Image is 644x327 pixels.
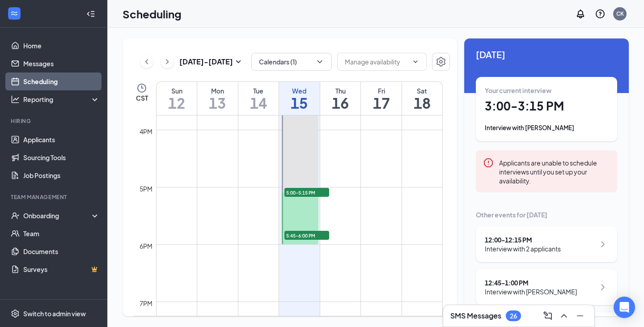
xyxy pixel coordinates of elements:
[485,235,561,244] div: 12:00 - 12:15 PM
[402,86,442,95] div: Sat
[123,6,182,21] h1: Scheduling
[157,82,197,115] a: October 12, 2025
[23,309,86,318] div: Switch to admin view
[142,56,151,67] svg: ChevronLeft
[483,157,494,168] svg: Error
[179,57,233,67] h3: [DATE] - [DATE]
[23,260,100,278] a: SurveysCrown
[23,131,100,149] a: Applicants
[284,231,329,240] span: 5:45-6:00 PM
[11,211,20,220] svg: UserCheck
[10,9,19,18] svg: WorkstreamLogo
[197,82,238,115] a: October 13, 2025
[284,188,329,197] span: 5:00-5:15 PM
[432,53,450,71] button: Settings
[157,95,197,110] h1: 12
[485,278,577,287] div: 12:45 - 1:00 PM
[485,86,608,95] div: Your current interview
[476,210,617,219] div: Other events for [DATE]
[485,287,577,296] div: Interview with [PERSON_NAME]
[11,193,98,201] div: Team Management
[450,311,501,321] h3: SMS Messages
[138,241,154,251] div: 6pm
[136,93,148,102] span: CST
[163,56,172,67] svg: ChevronRight
[320,82,361,115] a: October 16, 2025
[557,309,571,323] button: ChevronUp
[23,225,100,242] a: Team
[616,10,624,17] div: CK
[23,166,100,184] a: Job Postings
[197,86,238,95] div: Mon
[499,157,610,185] div: Applicants are unable to schedule interviews until you set up your availability.
[238,95,279,110] h1: 14
[559,310,569,321] svg: ChevronUp
[595,8,606,19] svg: QuestionInfo
[11,309,20,318] svg: Settings
[597,282,608,293] svg: ChevronRight
[136,83,147,93] svg: Clock
[238,82,279,115] a: October 14, 2025
[138,184,154,194] div: 5pm
[361,86,402,95] div: Fri
[23,55,100,72] a: Messages
[23,149,100,166] a: Sourcing Tools
[485,123,608,132] div: Interview with [PERSON_NAME]
[23,242,100,260] a: Documents
[345,57,408,67] input: Manage availability
[412,58,419,65] svg: ChevronDown
[436,56,446,67] svg: Settings
[575,310,585,321] svg: Minimize
[157,86,197,95] div: Sun
[86,9,95,18] svg: Collapse
[361,82,402,115] a: October 17, 2025
[476,47,617,61] span: [DATE]
[279,82,320,115] a: October 15, 2025
[402,95,442,110] h1: 18
[161,55,174,68] button: ChevronRight
[23,211,92,220] div: Onboarding
[320,86,361,95] div: Thu
[315,57,324,66] svg: ChevronDown
[197,95,238,110] h1: 13
[138,127,154,136] div: 4pm
[485,244,561,253] div: Interview with 2 applicants
[541,309,555,323] button: ComposeMessage
[279,95,320,110] h1: 15
[573,309,587,323] button: Minimize
[510,312,517,320] div: 26
[279,86,320,95] div: Wed
[140,55,153,68] button: ChevronLeft
[23,37,100,55] a: Home
[251,53,332,71] button: Calendars (1)ChevronDown
[485,98,608,114] h1: 3:00 - 3:15 PM
[402,82,442,115] a: October 18, 2025
[542,310,553,321] svg: ComposeMessage
[238,86,279,95] div: Tue
[23,95,100,104] div: Reporting
[11,95,20,104] svg: Analysis
[23,72,100,90] a: Scheduling
[614,297,635,318] div: Open Intercom Messenger
[11,117,98,125] div: Hiring
[597,239,608,250] svg: ChevronRight
[320,95,361,110] h1: 16
[233,56,244,67] svg: SmallChevronDown
[361,95,402,110] h1: 17
[575,8,586,19] svg: Notifications
[138,298,154,308] div: 7pm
